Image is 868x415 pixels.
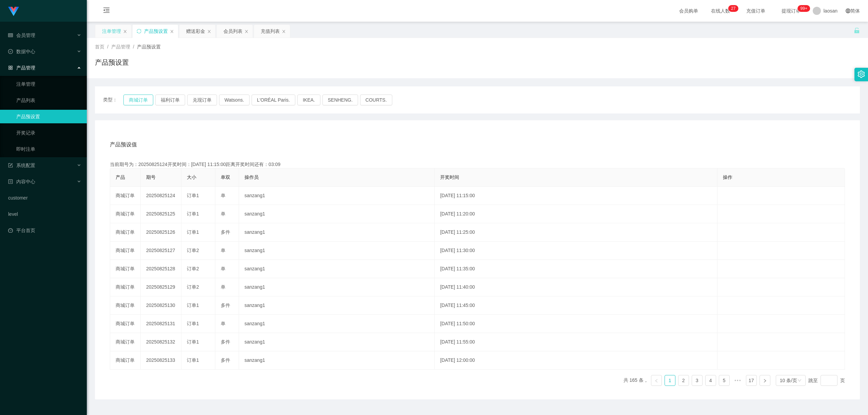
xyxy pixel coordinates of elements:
[95,44,104,49] span: 首页
[146,174,156,180] span: 期号
[187,321,199,326] span: 订单1
[239,333,435,351] td: sanzang1
[187,248,199,253] span: 订单2
[440,174,459,180] span: 开奖时间
[8,65,35,70] span: 产品管理
[187,95,217,105] button: 兑现订单
[221,303,230,308] span: 多件
[141,315,181,333] td: 20250825131
[239,187,435,205] td: sanzang1
[719,375,730,386] li: 5
[110,333,141,351] td: 商城订单
[252,95,295,105] button: L'ORÉAL Paris.
[435,242,717,260] td: [DATE] 11:30:00
[778,8,804,13] span: 提现订单
[723,174,732,180] span: 操作
[746,375,756,386] a: 17
[8,49,35,54] span: 数据中心
[111,44,130,49] span: 产品管理
[187,211,199,216] span: 订单1
[239,242,435,260] td: sanzang1
[651,375,662,386] li: 上一页
[435,223,717,242] td: [DATE] 11:25:00
[141,296,181,315] td: 20250825130
[221,357,230,363] span: 多件
[360,95,392,105] button: COURTS.
[654,379,658,383] i: 图标: left
[8,163,35,168] span: 系统配置
[8,49,13,54] i: 图标: check-circle-o
[798,5,810,12] sup: 946
[763,379,767,383] i: 图标: right
[221,174,230,180] span: 单双
[107,44,108,49] span: /
[732,375,743,386] span: •••
[708,8,733,13] span: 在线人数
[435,187,717,205] td: [DATE] 11:15:00
[221,211,225,216] span: 单
[239,205,435,223] td: sanzang1
[297,95,320,105] button: IKEA.
[110,296,141,315] td: 商城订单
[110,278,141,296] td: 商城订单
[239,315,435,333] td: sanzang1
[8,33,13,38] i: 图标: table
[244,174,259,180] span: 操作员
[282,29,286,34] i: 图标: close
[678,375,689,386] a: 2
[110,315,141,333] td: 商城订单
[743,8,769,13] span: 充值订单
[137,29,141,34] i: 图标: sync
[733,5,736,12] p: 7
[8,163,13,168] i: 图标: form
[144,25,168,38] div: 产品预设置
[141,351,181,370] td: 20250825133
[110,223,141,242] td: 商城订单
[8,191,81,205] a: customer
[223,25,242,38] div: 会员列表
[732,375,743,386] li: 向后 5 页
[8,65,13,70] i: 图标: appstore-o
[141,260,181,278] td: 20250825128
[435,351,717,370] td: [DATE] 12:00:00
[8,207,81,221] a: level
[719,375,729,386] a: 5
[110,141,137,149] span: 产品预设值
[435,333,717,351] td: [DATE] 11:55:00
[141,187,181,205] td: 20250825124
[95,0,118,22] i: 图标: menu-fold
[731,5,733,12] p: 2
[187,284,199,290] span: 订单2
[221,229,230,235] span: 多件
[8,179,13,184] i: 图标: profile
[221,321,225,326] span: 单
[116,174,125,180] span: 产品
[219,95,250,105] button: Watsons.
[665,375,675,386] li: 1
[187,339,199,345] span: 订单1
[123,95,153,105] button: 商城订单
[746,375,757,386] li: 17
[239,351,435,370] td: sanzang1
[110,205,141,223] td: 商城订单
[16,126,81,140] a: 开奖记录
[16,142,81,156] a: 即时注单
[187,229,199,235] span: 订单1
[137,44,161,49] span: 产品预设置
[808,375,845,386] div: 跳至 页
[857,70,865,78] i: 图标: setting
[8,33,35,38] span: 会员管理
[16,110,81,123] a: 产品预设置
[186,25,205,38] div: 赠送彩金
[187,357,199,363] span: 订单1
[322,95,358,105] button: SENHENG.
[8,7,19,16] img: logo.9652507e.png
[110,161,845,168] div: 当前期号为：20250825124开奖时间：[DATE] 11:15:00距离开奖时间还有：03:09
[8,179,35,184] span: 内容中心
[187,193,199,198] span: 订单1
[133,44,134,49] span: /
[103,95,123,105] span: 类型：
[435,205,717,223] td: [DATE] 11:20:00
[110,242,141,260] td: 商城订单
[187,174,196,180] span: 大小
